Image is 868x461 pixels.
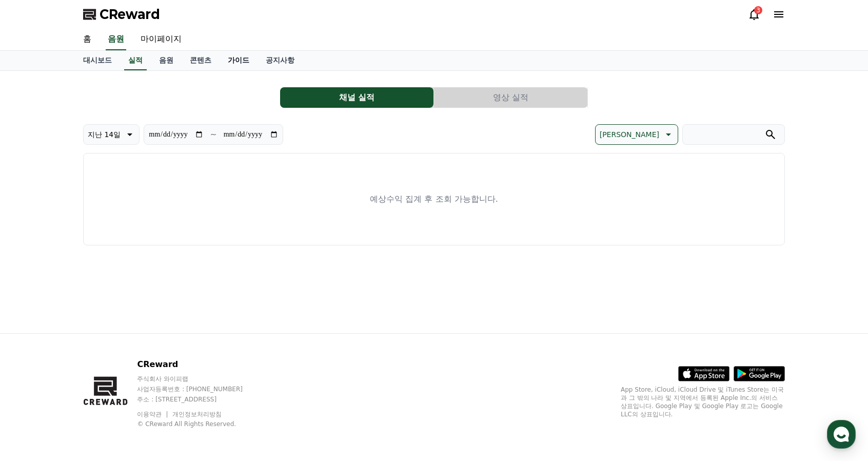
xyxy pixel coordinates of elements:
[124,51,147,70] a: 실적
[151,51,182,70] a: 음원
[3,325,68,351] a: 홈
[137,395,262,404] p: 주소 : [STREET_ADDRESS]
[258,51,303,70] a: 공지사항
[434,87,588,108] a: 영상 실적
[600,127,659,142] p: [PERSON_NAME]
[75,51,120,70] a: 대시보드
[748,8,760,21] a: 3
[137,375,262,383] p: 주식회사 와이피랩
[172,411,222,418] a: 개인정보처리방침
[137,358,262,371] p: CReward
[137,420,262,428] p: © CReward All Rights Reserved.
[100,6,160,23] span: CReward
[159,341,171,349] span: 설정
[106,29,126,50] a: 음원
[220,51,258,70] a: 가이드
[32,341,38,349] span: 홈
[137,385,262,393] p: 사업자등록번호 : [PHONE_NUMBER]
[621,386,785,418] p: App Store, iCloud, iCloud Drive 및 iTunes Store는 미국과 그 밖의 나라 및 지역에서 등록된 Apple Inc.의 서비스 상표입니다. Goo...
[132,29,190,50] a: 마이페이지
[280,87,434,108] a: 채널 실적
[754,6,762,14] div: 3
[434,87,587,108] button: 영상 실적
[75,29,100,50] a: 홈
[182,51,220,70] a: 콘텐츠
[88,127,121,142] p: 지난 14일
[370,193,498,205] p: 예상수익 집계 후 조회 가능합니다.
[595,124,678,145] button: [PERSON_NAME]
[280,87,433,108] button: 채널 실적
[83,6,160,23] a: CReward
[68,325,132,351] a: 대화
[137,411,169,418] a: 이용약관
[94,341,106,350] span: 대화
[210,128,216,141] p: ~
[83,124,140,145] button: 지난 14일
[132,325,197,351] a: 설정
